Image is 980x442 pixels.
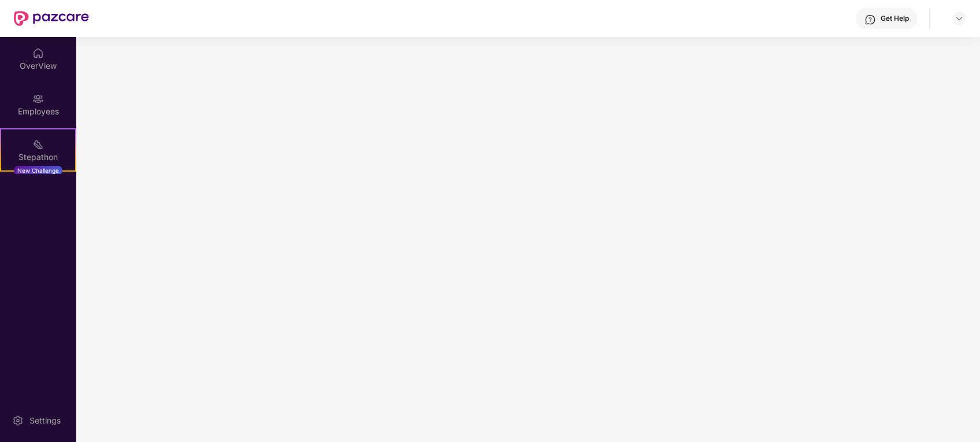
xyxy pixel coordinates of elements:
[32,47,44,59] img: svg+xml;base64,PHN2ZyBpZD0iSG9tZSIgeG1sbnM9Imh0dHA6Ly93d3cudzMub3JnLzIwMDAvc3ZnIiB3aWR0aD0iMjAiIG...
[32,139,44,150] img: svg+xml;base64,PHN2ZyB4bWxucz0iaHR0cDovL3d3dy53My5vcmcvMjAwMC9zdmciIHdpZHRoPSIyMSIgaGVpZ2h0PSIyMC...
[32,93,44,105] img: svg+xml;base64,PHN2ZyBpZD0iRW1wbG95ZWVzIiB4bWxucz0iaHR0cDovL3d3dy53My5vcmcvMjAwMC9zdmciIHdpZHRoPS...
[26,415,64,426] div: Settings
[12,415,24,426] img: svg+xml;base64,PHN2ZyBpZD0iU2V0dGluZy0yMHgyMCIgeG1sbnM9Imh0dHA6Ly93d3cudzMub3JnLzIwMDAvc3ZnIiB3aW...
[864,14,876,25] img: svg+xml;base64,PHN2ZyBpZD0iSGVscC0zMngzMiIgeG1sbnM9Imh0dHA6Ly93d3cudzMub3JnLzIwMDAvc3ZnIiB3aWR0aD...
[14,11,89,26] img: New Pazcare Logo
[881,14,909,23] div: Get Help
[14,166,62,175] div: New Challenge
[955,14,964,23] img: svg+xml;base64,PHN2ZyBpZD0iRHJvcGRvd24tMzJ4MzIiIHhtbG5zPSJodHRwOi8vd3d3LnczLm9yZy8yMDAwL3N2ZyIgd2...
[1,151,75,163] div: Stepathon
